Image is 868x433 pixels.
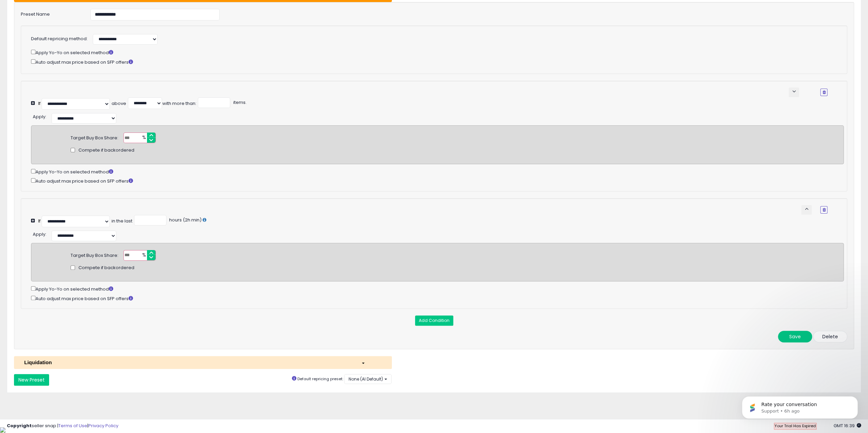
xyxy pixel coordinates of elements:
div: Target Buy Box Share: [71,133,118,141]
div: Apply Yo-Yo on selected method [31,168,844,175]
button: keyboard_arrow_up [801,205,812,215]
button: New Preset [14,374,49,386]
div: : [33,229,46,238]
div: in the last [112,218,132,225]
div: Apply Yo-Yo on selected method [31,48,827,56]
strong: Copyright [7,422,32,429]
a: Privacy Policy [88,422,118,429]
button: Save [778,331,812,342]
div: with more than: [162,100,196,107]
div: seller snap | | [7,423,118,429]
span: % [138,133,149,143]
div: Auto adjust max price based on SFP offers [31,177,844,185]
span: hours (2h min) [168,217,202,223]
div: Liquidation [19,359,356,366]
small: Default repricing preset: [297,376,343,382]
button: Delete [813,331,847,342]
div: Target Buy Box Share: [71,250,118,259]
div: Auto adjust max price based on SFP offers [31,294,844,302]
div: Auto adjust max price based on SFP offers [31,58,827,66]
span: None (AI Default) [349,376,383,382]
span: Compete if backordered [78,265,134,271]
span: Compete if backordered [78,147,134,154]
label: Default repricing method: [31,36,88,42]
a: Terms of Use [58,422,87,429]
iframe: Intercom notifications message [732,382,868,430]
button: Liquidation [14,356,392,369]
label: Preset Name [16,9,85,18]
span: Apply [33,113,45,120]
span: items. [232,99,246,106]
i: Remove Condition [822,90,825,94]
button: keyboard_arrow_down [789,88,799,97]
span: % [138,250,149,261]
button: Add Condition [415,315,453,326]
span: keyboard_arrow_down [791,88,797,95]
div: above [112,100,126,107]
span: keyboard_arrow_up [803,206,810,212]
div: : [33,111,46,120]
i: Remove Condition [822,208,825,212]
div: Apply Yo-Yo on selected method [31,285,844,293]
button: None (AI Default) [344,374,392,384]
span: Apply [33,231,45,237]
